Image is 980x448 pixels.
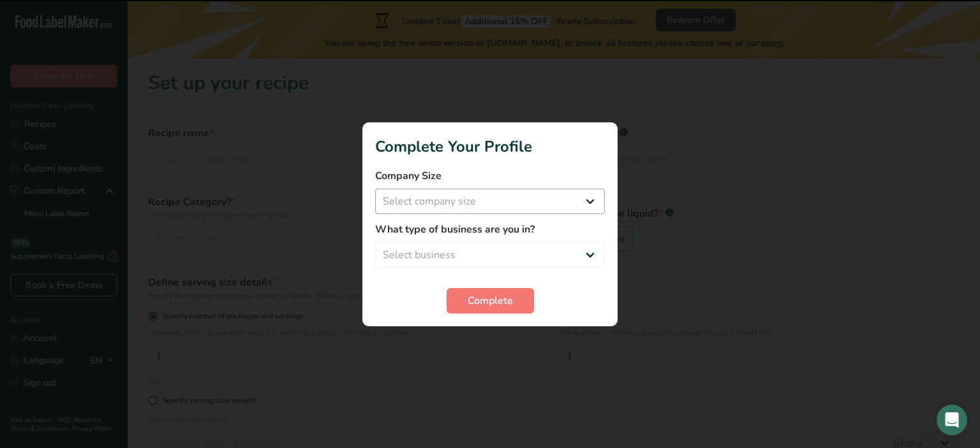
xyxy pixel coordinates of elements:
label: What type of business are you in? [375,222,605,237]
button: Complete [447,288,534,314]
label: Company Size [375,168,605,184]
h1: Complete Your Profile [375,135,605,158]
div: Open Intercom Messenger [937,405,967,435]
span: Complete [468,293,513,308]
